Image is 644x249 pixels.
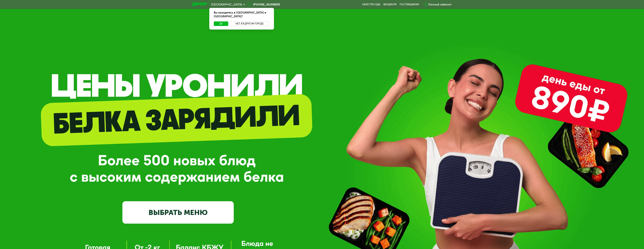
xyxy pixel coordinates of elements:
div: поставщикам [400,3,419,6]
a: [PHONE_NUMBER] [247,2,280,7]
span: [GEOGRAPHIC_DATA] [211,3,242,6]
a: Вендинги [383,3,397,6]
button: Да [214,21,228,26]
div: Вы находитесь в [GEOGRAPHIC_DATA] и [GEOGRAPHIC_DATA]? [209,8,274,21]
div: Личный кабинет [428,2,452,7]
a: ВЫБРАТЬ МЕНЮ [122,201,234,224]
a: Качество еды [362,3,380,6]
button: Нет, я в другом городе [230,21,269,26]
